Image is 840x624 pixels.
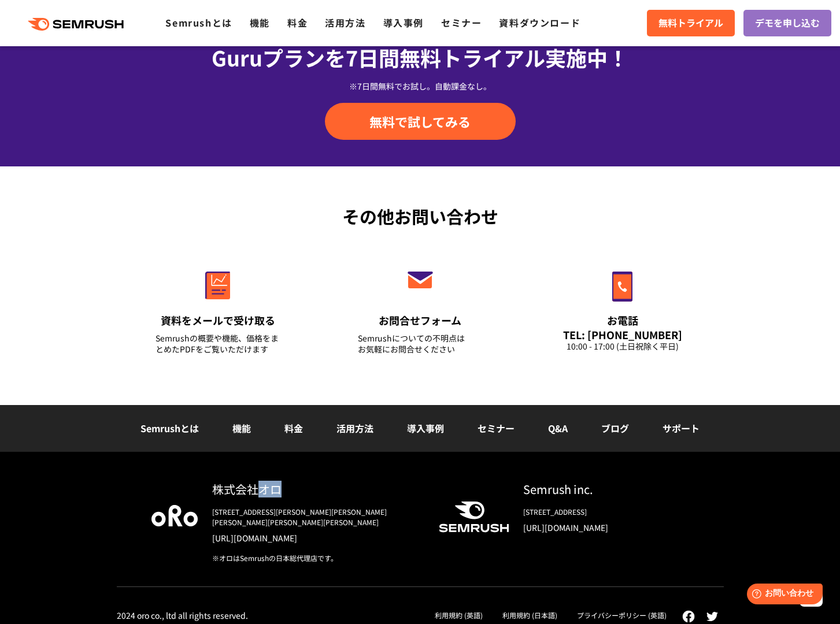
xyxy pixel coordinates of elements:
[407,421,444,435] a: 導入事例
[212,481,420,497] div: 株式会社オロ
[156,313,280,328] div: 資料をメールで受け取る
[325,103,516,140] a: 無料で試してみる
[658,16,723,31] span: 無料トライアル
[560,313,685,328] div: お電話
[647,10,735,36] a: 無料トライアル
[560,328,685,341] div: TEL: [PHONE_NUMBER]
[523,481,689,497] div: Semrush inc.
[441,16,482,29] a: セミナー
[325,16,365,29] a: 活用方法
[560,341,685,352] div: 10:00 - 17:00 (土日祝除く平日)
[336,421,373,435] a: 活用方法
[358,313,483,328] div: お問合せフォーム
[284,421,303,435] a: 料金
[232,421,251,435] a: 機能
[117,203,724,229] div: その他お問い合わせ
[478,421,515,435] a: セミナー
[743,10,831,36] a: デモを申し込む
[577,610,667,620] a: プライバシーポリシー (英語)
[682,610,695,623] img: facebook
[383,16,424,29] a: 導入事例
[737,579,827,611] iframe: Help widget launcher
[165,16,232,29] a: Semrushとは
[117,42,724,73] div: Guruプランを7日間
[212,507,420,528] div: [STREET_ADDRESS][PERSON_NAME][PERSON_NAME][PERSON_NAME][PERSON_NAME][PERSON_NAME]
[499,16,580,29] a: 資料ダウンロード
[435,610,483,620] a: 利用規約 (英語)
[140,421,199,435] a: Semrushとは
[334,247,507,369] a: お問合せフォーム Semrushについての不明点はお気軽にお問合せください
[706,612,718,621] img: twitter
[548,421,568,435] a: Q&A
[117,80,724,92] div: ※7日間無料でお試し。自動課金なし。
[663,421,700,435] a: サポート
[523,522,689,533] a: [URL][DOMAIN_NAME]
[358,333,483,355] div: Semrushについての不明点は お気軽にお問合せください
[502,610,557,620] a: 利用規約 (日本語)
[250,16,270,29] a: 機能
[151,505,198,526] img: oro company
[287,16,308,29] a: 料金
[212,553,420,563] div: ※オロはSemrushの日本総代理店です。
[523,507,689,517] div: [STREET_ADDRESS]
[131,247,305,369] a: 資料をメールで受け取る Semrushの概要や機能、価格をまとめたPDFをご覧いただけます
[601,421,629,435] a: ブログ
[212,532,420,544] a: [URL][DOMAIN_NAME]
[156,333,280,355] div: Semrushの概要や機能、価格をまとめたPDFをご覧いただけます
[399,42,628,72] span: 無料トライアル実施中！
[755,16,820,31] span: デモを申し込む
[117,610,248,621] div: 2024 oro co., ltd all rights reserved.
[369,113,471,130] span: 無料で試してみる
